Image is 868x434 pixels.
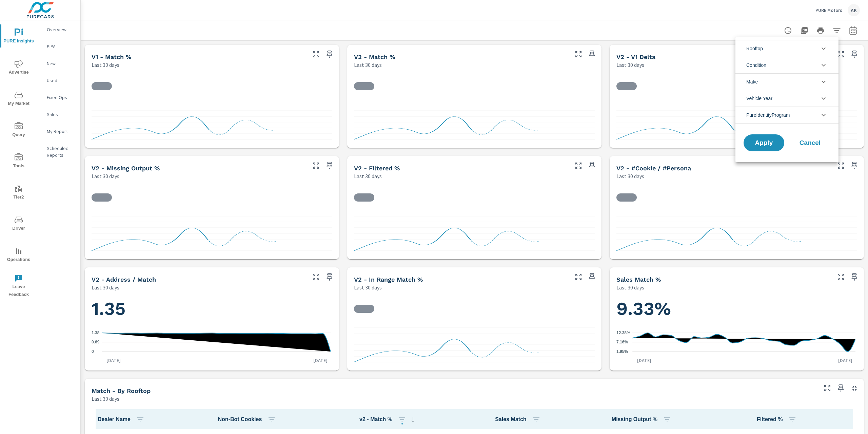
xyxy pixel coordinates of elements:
span: Rooftop [746,40,763,57]
span: PureIdentityProgram [746,107,790,123]
ul: filter options [735,37,839,126]
span: Vehicle Year [746,90,772,107]
button: Apply [744,134,784,151]
span: Condition [746,57,766,73]
span: Cancel [796,140,824,146]
span: Apply [750,140,777,146]
button: Cancel [790,134,830,151]
span: Make [746,74,758,90]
